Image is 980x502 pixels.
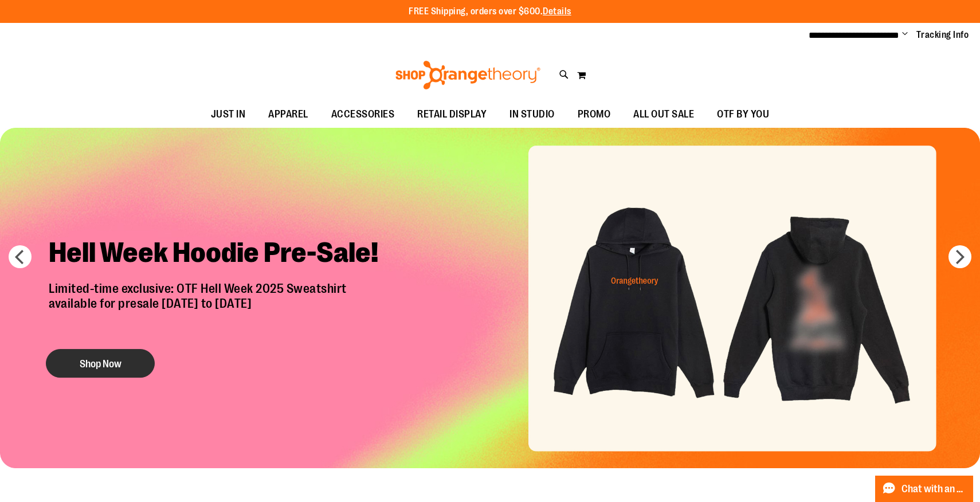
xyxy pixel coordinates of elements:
[902,29,908,41] button: Account menu
[948,245,971,268] button: next
[409,5,571,18] p: FREE Shipping, orders over $600.
[717,101,769,127] span: OTF BY YOU
[46,349,155,378] button: Shop Now
[331,101,395,127] span: ACCESSORIES
[633,101,694,127] span: ALL OUT SALE
[40,227,398,281] h2: Hell Week Hoodie Pre-Sale!
[417,101,487,127] span: RETAIL DISPLAY
[211,101,246,127] span: JUST IN
[40,227,398,383] a: Hell Week Hoodie Pre-Sale! Limited-time exclusive: OTF Hell Week 2025 Sweatshirtavailable for pre...
[40,281,398,338] p: Limited-time exclusive: OTF Hell Week 2025 Sweatshirt available for presale [DATE] to [DATE]
[543,6,571,17] a: Details
[268,101,308,127] span: APPAREL
[901,484,966,495] span: Chat with an Expert
[509,101,555,127] span: IN STUDIO
[875,476,974,502] button: Chat with an Expert
[9,245,32,268] button: prev
[578,101,611,127] span: PROMO
[916,29,969,41] a: Tracking Info
[394,61,542,89] img: Shop Orangetheory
